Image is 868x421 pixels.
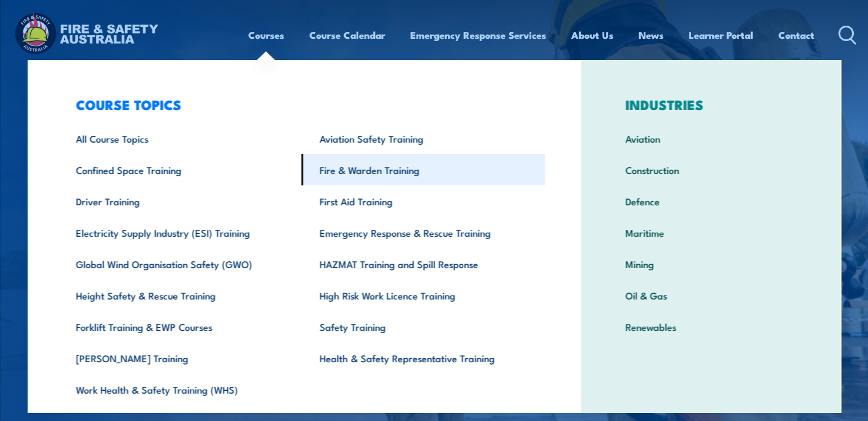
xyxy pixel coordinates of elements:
a: Forklift Training & EWP Courses [58,311,301,342]
a: Course Calendar [309,20,385,50]
a: Height Safety & Rescue Training [58,280,301,311]
a: Electricity Supply Industry (ESI) Training [58,217,301,248]
a: Mining [607,248,814,280]
a: Maritime [607,217,814,248]
a: Work Health & Safety Training (WHS) [58,374,301,405]
a: Construction [607,154,814,185]
a: Safety Training [301,311,545,342]
a: Confined Space Training [58,154,301,185]
a: All Course Topics [58,123,301,154]
a: Aviation Safety Training [301,123,545,154]
a: Learner Portal [689,20,753,50]
a: Driver Training [58,185,301,217]
a: Emergency Response & Rescue Training [301,217,545,248]
h3: COURSE TOPICS [58,96,545,112]
a: Global Wind Organisation Safety (GWO) [58,248,301,280]
a: Oil & Gas [607,280,814,311]
a: HAZMAT Training and Spill Response [301,248,545,280]
h3: INDUSTRIES [607,96,814,112]
a: High Risk Work Licence Training [301,280,545,311]
a: News [639,20,664,50]
a: Health & Safety Representative Training [301,342,545,374]
a: [PERSON_NAME] Training [58,342,301,374]
a: Fire & Warden Training [301,154,545,185]
a: Emergency Response Services [410,20,546,50]
a: Renewables [607,311,814,342]
a: Courses [248,20,284,50]
a: Contact [778,20,814,50]
a: Defence [607,185,814,217]
a: About Us [571,20,613,50]
a: First Aid Training [301,185,545,217]
a: Aviation [607,123,814,154]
